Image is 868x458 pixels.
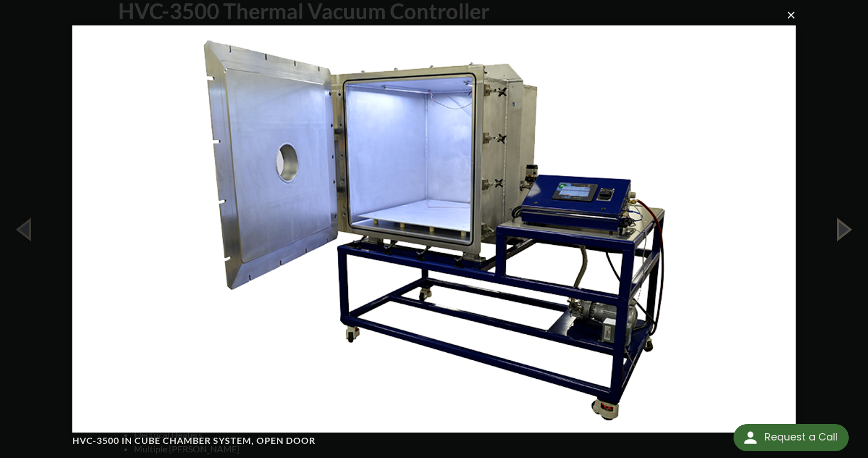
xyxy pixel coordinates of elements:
div: Request a Call [765,424,837,450]
button: Next (Right arrow key) [817,198,868,260]
div: Request a Call [734,424,849,451]
button: × [76,3,799,28]
img: round button [741,429,759,447]
img: HVC-3500 in Cube Chamber System, open door [72,3,796,455]
h4: HVC-3500 in Cube Chamber System, open door [72,435,775,447]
